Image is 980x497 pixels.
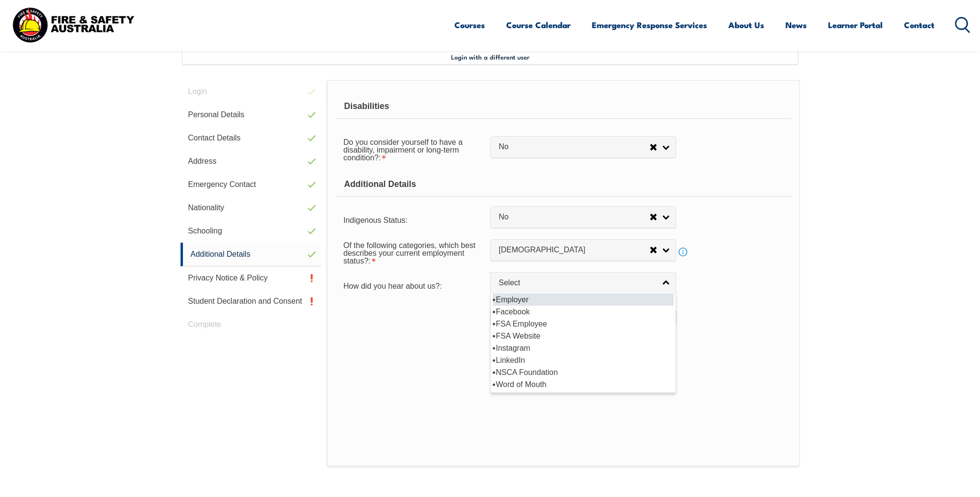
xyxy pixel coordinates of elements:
span: Do you consider yourself to have a disability, impairment or long-term condition?: [343,138,462,162]
span: Login with a different user [451,53,529,61]
span: How did you hear about us?: [343,282,442,290]
li: NSCA Foundation [493,366,674,378]
a: Contact Details [181,126,322,150]
a: Course Calendar [506,12,571,38]
li: LinkedIn [493,354,674,366]
div: Additional Details [335,172,791,197]
a: About Us [728,12,764,38]
li: Facebook [493,306,674,318]
a: Student Declaration and Consent [181,290,322,313]
a: News [785,12,807,38]
span: Select [498,278,655,288]
a: Info [676,245,690,259]
span: [DEMOGRAPHIC_DATA] [498,245,649,255]
span: No [498,212,649,222]
li: FSA Website [493,330,674,342]
div: Do you consider yourself to have a disability, impairment or long-term condition? is required. [335,132,490,167]
a: Learner Portal [828,12,883,38]
li: Instagram [493,342,674,354]
li: FSA Employee [493,318,674,330]
a: Personal Details [181,103,322,126]
a: Address [181,150,322,173]
li: Word of Mouth [493,378,674,390]
a: Contact [904,12,935,38]
a: Schooling [181,219,322,243]
a: Privacy Notice & Policy [181,266,322,290]
span: Of the following categories, which best describes your current employment status?: [343,241,475,265]
div: Of the following categories, which best describes your current employment status? is required. [335,234,490,269]
span: Indigenous Status: [343,216,407,224]
span: No [498,142,649,152]
a: Emergency Contact [181,173,322,196]
div: Disabilities [335,94,791,119]
a: Additional Details [181,243,322,266]
a: Courses [454,12,485,38]
a: Nationality [181,196,322,219]
a: Emergency Response Services [592,12,707,38]
li: Employer [493,294,674,306]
